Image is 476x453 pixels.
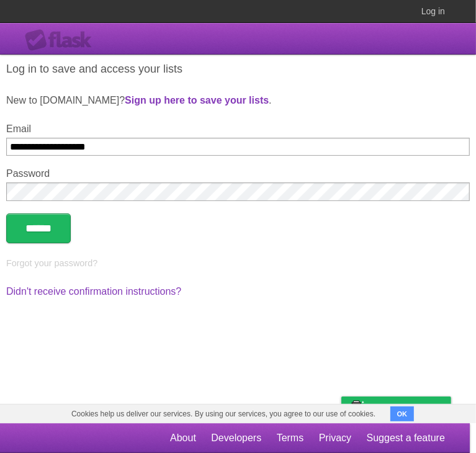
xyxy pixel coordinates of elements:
[6,61,470,78] h1: Log in to save and access your lists
[6,168,470,179] label: Password
[348,397,364,418] img: Buy me a coffee
[6,286,181,297] a: Didn't receive confirmation instructions?
[211,426,261,450] a: Developers
[59,405,388,423] span: Cookies help us deliver our services. By using our services, you agree to our use of cookies.
[341,397,451,419] a: Buy me a coffee
[367,426,445,450] a: Suggest a feature
[319,426,351,450] a: Privacy
[6,123,470,135] label: Email
[170,426,196,450] a: About
[277,426,304,450] a: Terms
[367,397,445,419] span: Buy me a coffee
[125,95,269,105] a: Sign up here to save your lists
[25,29,99,52] div: Flask
[6,93,470,108] p: New to [DOMAIN_NAME]? .
[390,406,415,421] button: OK
[6,258,97,268] a: Forgot your password?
